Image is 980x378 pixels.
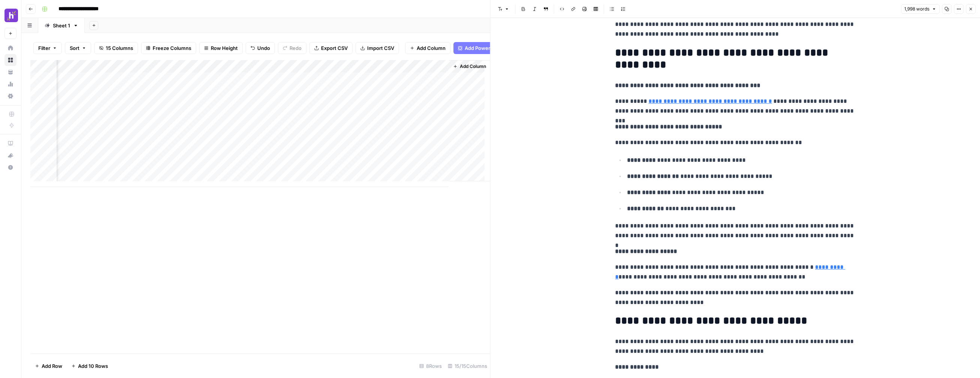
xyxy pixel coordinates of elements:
button: Row Height [199,42,243,54]
span: Add Column [417,44,446,52]
span: 15 Columns [106,44,133,52]
a: AirOps Academy [5,137,17,149]
a: Home [5,42,17,54]
a: Your Data [5,66,17,78]
span: Undo [257,44,270,52]
button: Import CSV [356,42,399,54]
div: 8 Rows [416,360,445,372]
button: What's new? [5,149,17,161]
img: Homebase Logo [5,9,18,22]
button: 15 Columns [94,42,138,54]
span: Export CSV [321,44,348,52]
button: Add Power Agent [453,42,517,54]
button: Add Column [450,62,489,71]
span: Add 10 Rows [78,362,108,370]
button: Add 10 Rows [67,360,113,372]
a: Usage [5,78,17,90]
span: Import CSV [367,44,394,52]
button: Sort [65,42,91,54]
button: Export CSV [309,42,353,54]
button: Freeze Columns [141,42,196,54]
div: 15/15 Columns [445,360,490,372]
button: Workspace: Homebase [5,6,17,25]
button: Add Row [30,360,67,372]
span: Freeze Columns [153,44,191,52]
button: Help + Support [5,161,17,173]
button: Filter [33,42,62,54]
a: Browse [5,54,17,66]
button: Undo [246,42,275,54]
span: Filter [38,44,50,52]
span: Add Power Agent [465,44,506,52]
button: 1,998 words [901,4,939,14]
span: Row Height [211,44,238,52]
a: Settings [5,90,17,102]
span: Redo [290,44,302,52]
span: Sort [70,44,80,52]
span: Add Column [460,63,486,70]
button: Redo [278,42,306,54]
button: Add Column [405,42,450,54]
span: Add Row [42,362,62,370]
a: Sheet 1 [38,18,85,33]
div: Sheet 1 [53,22,70,29]
div: What's new? [5,150,16,161]
span: 1,998 words [904,6,929,12]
